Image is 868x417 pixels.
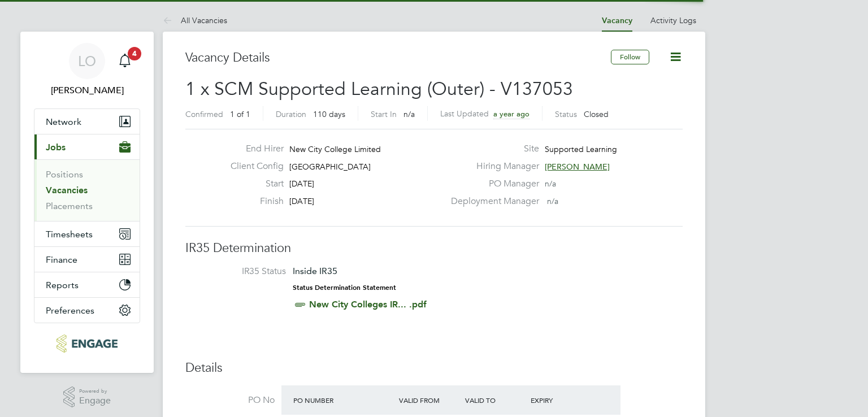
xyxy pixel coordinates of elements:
[289,179,314,189] span: [DATE]
[290,390,396,410] div: PO Number
[34,43,140,97] a: LO[PERSON_NAME]
[222,196,284,207] label: Finish
[555,109,577,119] label: Status
[46,201,93,211] a: Placements
[34,272,140,297] button: Reports
[46,185,88,196] a: Vacancies
[34,298,140,323] button: Preferences
[293,266,337,276] span: Inside IR35
[34,134,140,159] button: Jobs
[650,15,696,25] a: Activity Logs
[371,109,397,119] label: Start In
[222,143,284,155] label: End Hirer
[46,305,94,316] span: Preferences
[528,390,594,410] div: Expiry
[197,266,286,277] label: IR35 Status
[444,196,539,207] label: Deployment Manager
[293,284,396,292] strong: Status Determination Statement
[444,143,539,155] label: Site
[545,162,610,172] span: [PERSON_NAME]
[46,229,93,240] span: Timesheets
[185,78,573,100] span: 1 x SCM Supported Learning (Outer) - V137053
[493,109,530,119] span: a year ago
[444,178,539,190] label: PO Manager
[46,280,79,290] span: Reports
[57,335,117,353] img: morganhunt-logo-retina.png
[313,109,345,119] span: 110 days
[79,396,111,406] span: Engage
[289,144,381,154] span: New City College Limited
[440,108,489,119] label: Last Updated
[185,50,611,66] h3: Vacancy Details
[128,47,141,60] span: 4
[396,390,462,410] div: Valid From
[46,169,83,180] a: Positions
[185,360,683,376] h3: Details
[545,144,617,154] span: Supported Learning
[602,16,632,25] a: Vacancy
[611,50,649,64] button: Follow
[403,109,415,119] span: n/a
[545,179,556,189] span: n/a
[20,32,154,373] nav: Main navigation
[584,109,609,119] span: Closed
[34,221,140,246] button: Timesheets
[46,116,81,127] span: Network
[114,43,136,79] a: 4
[34,159,140,221] div: Jobs
[34,109,140,134] button: Network
[185,394,275,406] label: PO No
[547,196,558,206] span: n/a
[289,196,314,206] span: [DATE]
[444,160,539,172] label: Hiring Manager
[185,109,223,119] label: Confirmed
[230,109,250,119] span: 1 of 1
[185,240,683,257] h3: IR35 Determination
[276,109,306,119] label: Duration
[222,160,284,172] label: Client Config
[289,162,371,172] span: [GEOGRAPHIC_DATA]
[462,390,528,410] div: Valid To
[78,54,96,68] span: LO
[34,84,140,97] span: Luke O'Neill
[163,15,227,25] a: All Vacancies
[34,247,140,272] button: Finance
[222,178,284,190] label: Start
[63,386,111,408] a: Powered byEngage
[79,386,111,396] span: Powered by
[309,299,427,310] a: New City Colleges IR... .pdf
[46,254,77,265] span: Finance
[46,142,66,153] span: Jobs
[34,335,140,353] a: Go to home page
